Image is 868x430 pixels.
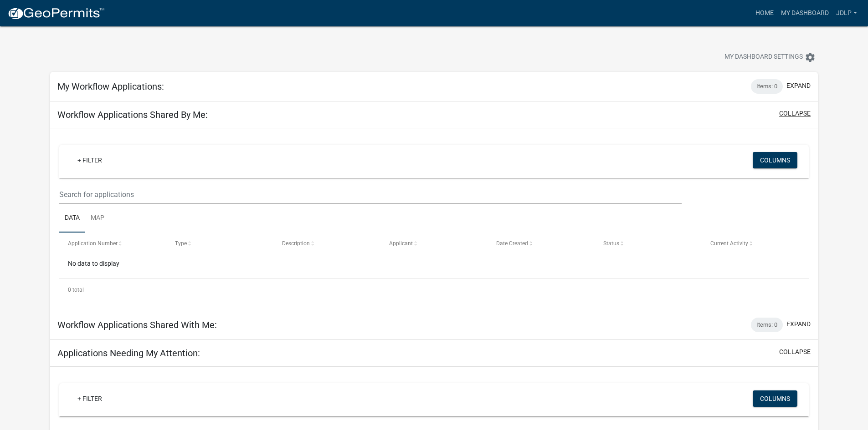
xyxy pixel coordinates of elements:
[57,81,164,92] h5: My Workflow Applications:
[380,233,488,254] datatable-header-cell: Applicant
[273,233,380,254] datatable-header-cell: Description
[777,5,832,22] a: My Dashboard
[282,240,310,247] span: Description
[594,233,701,254] datatable-header-cell: Status
[166,233,273,254] datatable-header-cell: Type
[85,204,110,233] a: Map
[753,390,797,407] button: Columns
[70,390,109,407] a: + Filter
[724,52,803,63] span: My Dashboard Settings
[496,240,528,247] span: Date Created
[717,48,823,66] button: My Dashboard Settingssettings
[59,204,85,233] a: Data
[751,79,783,94] div: Items: 0
[488,233,595,254] datatable-header-cell: Date Created
[57,348,200,359] h5: Applications Needing My Attention:
[70,152,109,168] a: + Filter
[57,109,208,120] h5: Workflow Applications Shared By Me:
[50,128,818,310] div: collapse
[603,240,619,247] span: Status
[805,52,816,63] i: settings
[753,152,797,168] button: Columns
[779,109,811,118] button: collapse
[59,278,809,301] div: 0 total
[175,240,187,247] span: Type
[752,5,777,22] a: Home
[389,240,413,247] span: Applicant
[751,318,783,332] div: Items: 0
[59,233,166,254] datatable-header-cell: Application Number
[701,233,808,254] datatable-header-cell: Current Activity
[59,185,681,204] input: Search for applications
[786,319,811,329] button: expand
[710,240,748,247] span: Current Activity
[786,81,811,91] button: expand
[832,5,861,22] a: jdlp
[779,347,811,357] button: collapse
[68,240,118,247] span: Application Number
[59,255,809,278] div: No data to display
[57,319,217,330] h5: Workflow Applications Shared With Me:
